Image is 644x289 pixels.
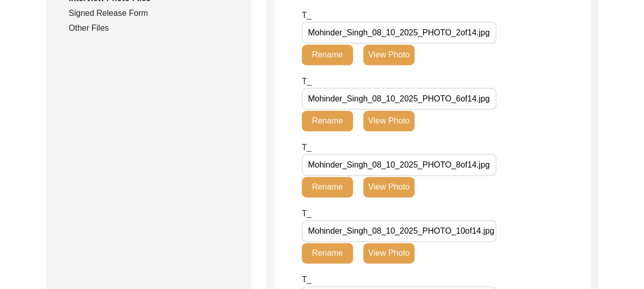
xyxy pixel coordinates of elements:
div: Other Files [69,22,239,34]
span: T_ [302,275,311,284]
button: View Photo [363,177,414,197]
button: Rename [302,111,353,131]
span: T_ [302,77,311,86]
span: T_ [302,209,311,218]
span: T_ [302,11,311,19]
button: View Photo [363,111,414,131]
button: View Photo [363,243,414,263]
span: T_ [302,143,311,152]
button: Rename [302,177,353,197]
div: Signed Release Form [69,7,239,19]
button: Rename [302,243,353,263]
button: Rename [302,45,353,65]
button: View Photo [363,45,414,65]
